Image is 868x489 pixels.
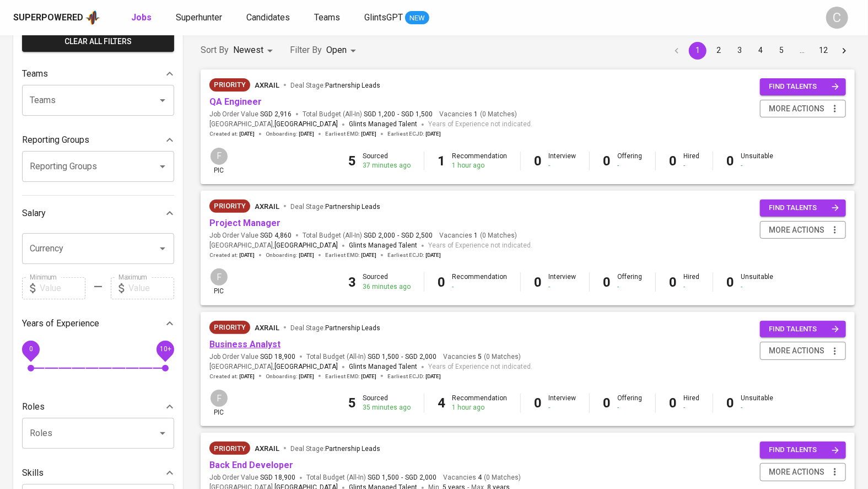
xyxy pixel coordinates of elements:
[159,345,171,353] span: 10+
[348,153,356,169] b: 5
[233,40,277,61] div: Newest
[534,395,542,411] b: 0
[325,373,376,380] span: Earliest EMD :
[155,93,170,108] button: Open
[274,362,338,373] span: [GEOGRAPHIC_DATA]
[306,352,436,362] span: Total Budget (All-In)
[209,231,292,240] span: Job Order Value
[363,272,411,291] div: Sourced
[348,395,356,411] b: 5
[239,251,255,259] span: [DATE]
[246,11,292,25] a: Candidates
[299,373,314,380] span: [DATE]
[741,161,773,170] div: -
[405,473,436,482] span: SGD 2,000
[325,203,380,211] span: Partnership Leads
[260,231,292,240] span: SGD 4,860
[760,321,846,338] button: find talents
[246,12,290,23] span: Candidates
[314,11,342,25] a: Teams
[760,442,846,459] button: find talents
[155,241,170,256] button: Open
[617,161,642,170] div: -
[22,129,174,151] div: Reporting Groups
[760,463,846,481] button: more actions
[209,460,293,470] a: Back End Developer
[260,110,292,119] span: SGD 2,916
[439,110,517,119] span: Vacancies ( 0 Matches )
[443,352,521,362] span: Vacancies ( 0 Matches )
[452,394,507,412] div: Recommendation
[741,282,773,292] div: -
[361,251,376,259] span: [DATE]
[13,9,100,26] a: Superpoweredapp logo
[769,223,824,237] span: more actions
[769,102,824,116] span: more actions
[209,473,295,482] span: Job Order Value
[401,110,433,119] span: SGD 1,500
[741,152,773,170] div: Unsuitable
[428,362,532,373] span: Years of Experience not indicated.
[239,130,255,138] span: [DATE]
[683,161,699,170] div: -
[131,12,152,23] b: Jobs
[534,153,542,169] b: 0
[22,202,174,224] div: Salary
[548,272,576,291] div: Interview
[669,275,677,290] b: 0
[209,362,338,373] span: [GEOGRAPHIC_DATA] ,
[769,80,839,93] span: find talents
[209,110,292,119] span: Job Order Value
[439,231,517,240] span: Vacancies ( 0 Matches )
[209,130,255,138] span: Created at :
[741,403,773,412] div: -
[363,394,411,412] div: Sourced
[769,344,824,358] span: more actions
[22,396,174,418] div: Roles
[349,241,417,249] span: Glints Managed Talent
[669,153,677,169] b: 0
[364,11,429,25] a: GlintsGPT NEW
[452,272,507,291] div: Recommendation
[22,317,99,330] p: Years of Experience
[31,35,165,49] span: Clear All filters
[176,12,222,23] span: Superhunter
[22,207,46,220] p: Salary
[472,231,478,240] span: 1
[22,462,174,484] div: Skills
[387,130,441,138] span: Earliest ECJD :
[22,31,174,52] button: Clear All filters
[266,373,314,380] span: Onboarding :
[617,282,642,292] div: -
[363,161,411,170] div: 37 minutes ago
[260,473,295,482] span: SGD 18,900
[364,231,395,240] span: SGD 2,000
[683,403,699,412] div: -
[209,147,229,175] div: pic
[476,352,482,362] span: 5
[325,82,380,89] span: Partnership Leads
[617,152,642,170] div: Offering
[155,159,170,174] button: Open
[769,202,839,214] span: find talents
[683,152,699,170] div: Hired
[209,267,229,296] div: pic
[290,445,380,453] span: Deal Stage :
[40,277,85,299] input: Value
[290,44,322,57] p: Filter By
[128,277,174,299] input: Value
[476,473,482,482] span: 4
[425,373,441,380] span: [DATE]
[603,275,611,290] b: 0
[209,322,250,333] span: Priority
[209,251,255,259] span: Created at :
[349,363,417,370] span: Glints Managed Talent
[290,82,380,89] span: Deal Stage :
[209,218,281,228] a: Project Manager
[209,352,295,362] span: Job Order Value
[209,240,338,251] span: [GEOGRAPHIC_DATA] ,
[255,444,279,453] span: Axrail
[22,313,174,335] div: Years of Experience
[760,342,846,360] button: more actions
[760,221,846,239] button: more actions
